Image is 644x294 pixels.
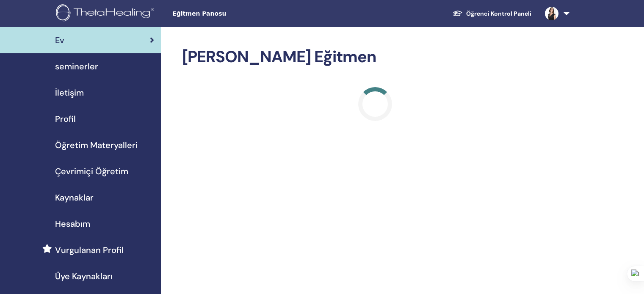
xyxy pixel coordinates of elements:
span: Kaynaklar [55,191,94,204]
span: İletişim [55,86,84,99]
span: Üye Kaynakları [55,270,113,283]
span: Eğitmen Panosu [172,9,299,18]
a: Öğrenci Kontrol Paneli [446,6,538,22]
h2: [PERSON_NAME] Eğitmen [182,47,568,67]
img: logo.png [56,4,157,23]
span: seminerler [55,60,98,73]
span: Öğretim Materyalleri [55,139,138,151]
span: Ev [55,34,64,47]
span: Çevrimiçi Öğretim [55,165,128,178]
span: Vurgulanan Profil [55,244,124,256]
img: graduation-cap-white.svg [453,10,463,17]
span: Hesabım [55,217,90,230]
img: default.jpg [545,7,558,20]
span: Profil [55,113,76,125]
